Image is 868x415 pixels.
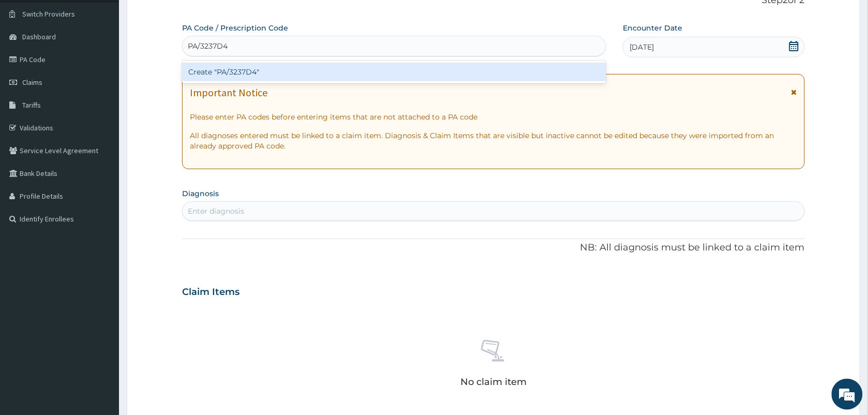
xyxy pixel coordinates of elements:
div: Chat with us now [54,58,174,71]
label: Encounter Date [623,23,682,33]
img: d_794563401_company_1708531726252_794563401 [19,52,42,78]
span: [DATE] [630,42,654,52]
h1: Important Notice [190,87,267,98]
textarea: Type your message and hit 'Enter' [5,283,197,319]
span: Switch Providers [22,9,75,19]
p: Please enter PA codes before entering items that are not attached to a PA code [190,112,797,122]
div: Minimize live chat window [170,5,194,30]
label: PA Code / Prescription Code [182,23,288,33]
label: Diagnosis [182,188,219,199]
div: Enter diagnosis [188,206,244,216]
p: All diagnoses entered must be linked to a claim item. Diagnosis & Claim Items that are visible bu... [190,130,797,151]
div: Create "PA/3237D4" [182,63,606,81]
span: Dashboard [22,32,56,41]
h3: Claim Items [182,287,240,298]
span: Claims [22,78,42,87]
span: Tariffs [22,100,41,110]
span: We're online! [60,130,143,235]
p: No claim item [460,377,527,387]
p: NB: All diagnosis must be linked to a claim item [182,241,805,255]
